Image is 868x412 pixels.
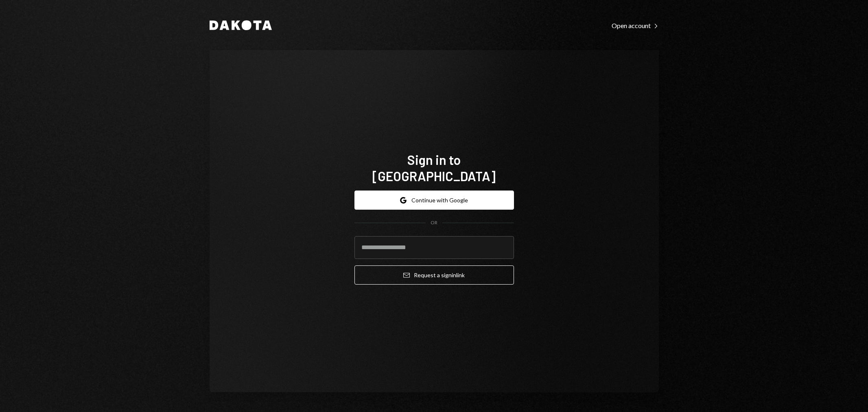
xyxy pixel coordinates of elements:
div: OR [431,219,437,226]
div: Open account [612,22,659,30]
button: Request a signinlink [354,265,514,285]
button: Continue with Google [354,191,514,210]
a: Open account [612,21,659,30]
h1: Sign in to [GEOGRAPHIC_DATA] [354,151,514,184]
